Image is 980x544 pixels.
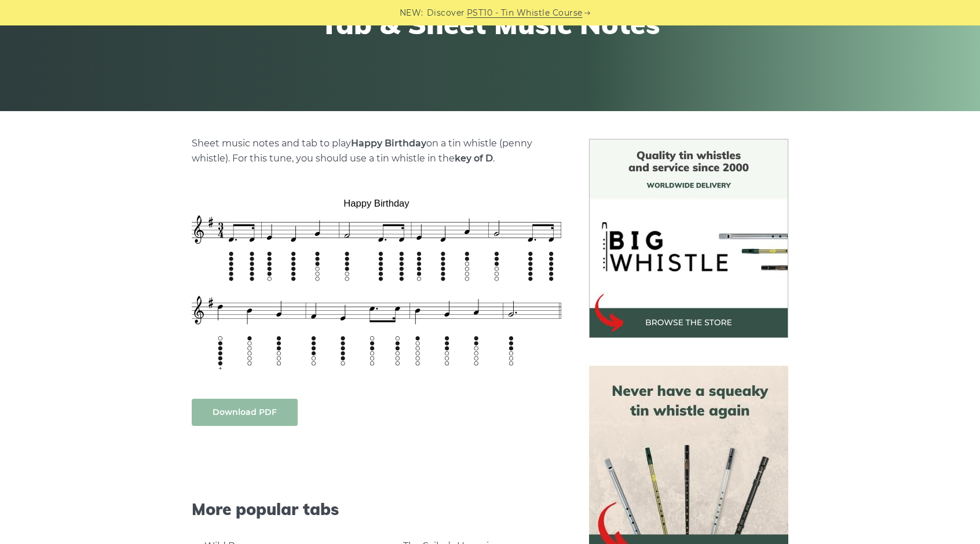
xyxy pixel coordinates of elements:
a: PST10 - Tin Whistle Course [467,6,583,20]
img: Happy Birthday Tin Whistle Tab & Sheet Music [192,190,561,375]
strong: key of D [455,153,493,164]
span: Discover [427,6,465,20]
p: Sheet music notes and tab to play on a tin whistle (penny whistle). For this tune, you should use... [192,136,561,166]
img: BigWhistle Tin Whistle Store [589,139,788,338]
a: Download PDF [192,399,298,426]
span: More popular tabs [192,499,561,519]
span: NEW: [400,6,423,20]
strong: Happy Birthday [351,138,426,149]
